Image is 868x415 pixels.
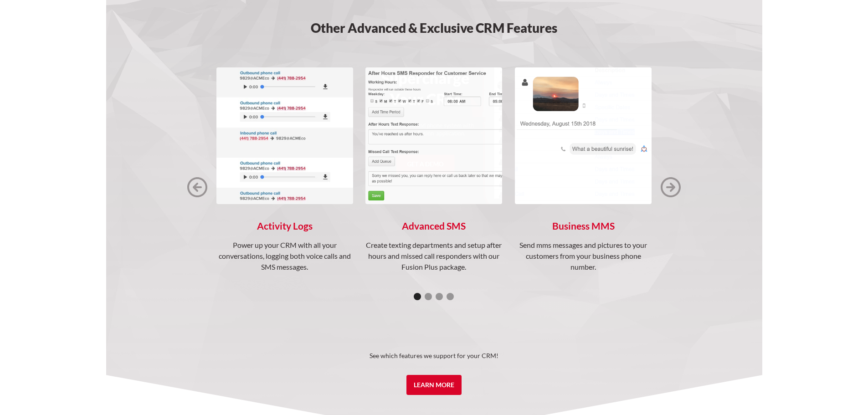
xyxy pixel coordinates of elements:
[515,67,652,204] img: Business MMS
[365,220,502,231] h4: Advanced SMS
[515,67,652,272] a: Business MMSSend mms messages and pictures to your customers from your business phone number.
[515,240,652,272] p: Send mms messages and pictures to your customers from your business phone number.
[414,293,421,300] div: Show slide 1 of 4
[215,67,654,307] div: carousel
[515,220,652,231] h4: Business MMS
[436,293,443,300] div: Show slide 3 of 4
[425,293,432,300] div: Show slide 2 of 4
[365,67,502,272] a: Advanced SMSCreate texting departments and setup after hours and missed call responders with our ...
[365,67,502,204] img: Advanced SMS
[216,67,353,272] a: Activity LogsPower up your CRM with all your conversations, logging both voice calls and SMS mess...
[176,21,693,35] h3: Other Advanced & Exclusive CRM Features
[216,67,353,204] img: Activity Logs
[216,240,353,272] p: Power up your CRM with all your conversations, logging both voice calls and SMS messages.
[216,220,353,231] h4: Activity Logs
[187,67,207,307] div: previous slide
[365,240,502,272] p: Create texting departments and setup after hours and missed call responders with our Fusion Plus ...
[106,350,762,361] p: See which features we support for your CRM!
[215,67,654,307] div: 1 of 4
[447,293,454,300] div: Show slide 4 of 4
[406,375,462,395] a: Learn More
[661,67,681,307] div: next slide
